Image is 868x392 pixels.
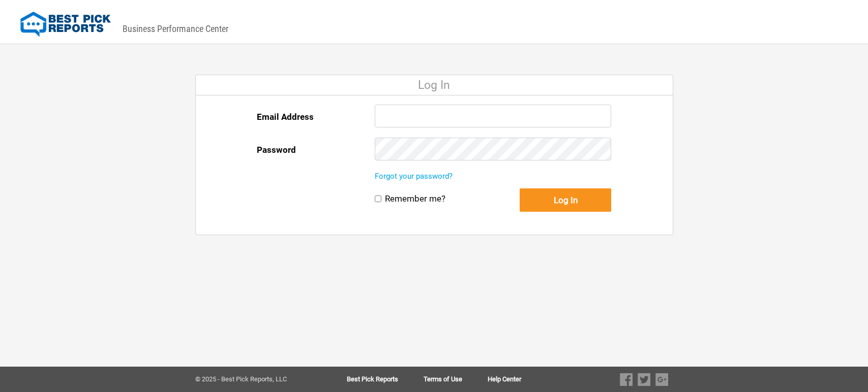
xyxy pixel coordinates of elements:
div: Log In [196,75,673,95]
label: Remember me? [385,193,445,204]
a: Best Pick Reports [347,376,424,383]
div: © 2025 - Best Pick Reports, LLC [195,376,315,383]
a: Forgot your password? [375,172,453,181]
label: Password [257,138,296,162]
a: Help Center [488,376,521,383]
img: Best Pick Reports Logo [20,12,111,37]
label: Email Address [257,105,314,129]
a: Terms of Use [424,376,488,383]
button: Log In [520,188,611,212]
